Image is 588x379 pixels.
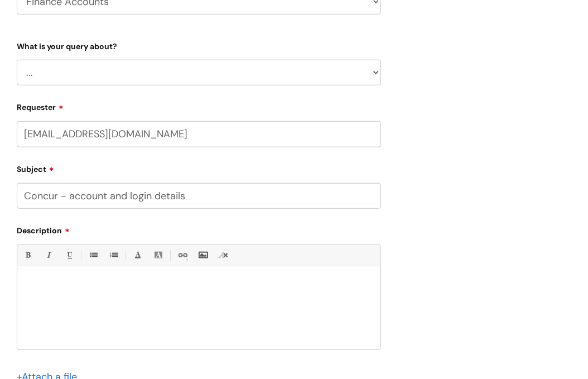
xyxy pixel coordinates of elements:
label: Description [17,222,381,236]
a: Remove formatting (Ctrl-\) [216,248,230,262]
input: Email [17,121,381,147]
a: • Unordered List (Ctrl-Shift-7) [86,248,100,262]
a: Link [175,248,189,262]
a: Bold (Ctrl-B) [21,248,35,262]
a: Insert Image... [196,248,210,262]
a: Font Color [131,248,144,262]
a: 1. Ordered List (Ctrl-Shift-8) [107,248,121,262]
a: Italic (Ctrl-I) [41,248,55,262]
label: What is your query about? [17,40,381,51]
label: Requester [17,99,381,112]
a: Back Color [151,248,165,262]
a: Underline(Ctrl-U) [62,248,76,262]
label: Subject [17,161,381,174]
